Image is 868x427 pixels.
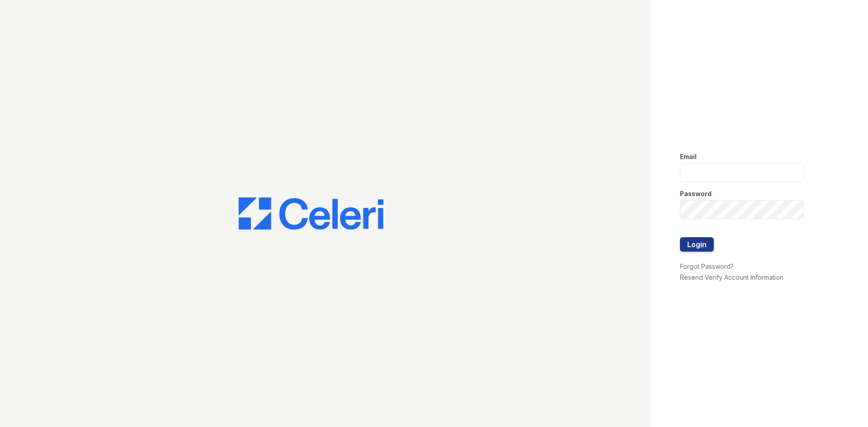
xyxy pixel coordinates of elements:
[680,237,714,252] button: Login
[239,197,383,230] img: CE_Logo_Blue-a8612792a0a2168367f1c8372b55b34899dd931a85d93a1a3d3e32e68fde9ad4.png
[680,189,712,198] label: Password
[680,263,734,270] a: Forgot Password?
[680,273,783,281] a: Resend Verify Account Information
[680,152,697,161] label: Email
